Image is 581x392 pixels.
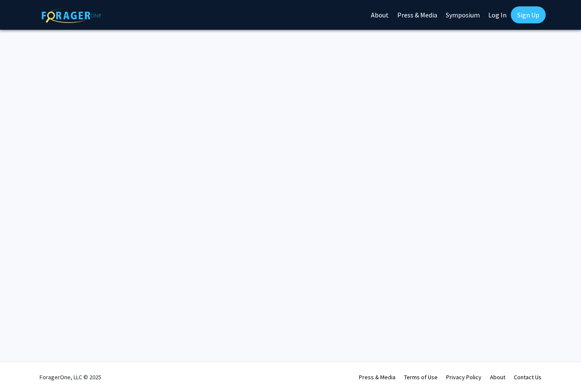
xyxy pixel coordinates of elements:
a: About [490,373,505,381]
a: Privacy Policy [446,373,481,381]
a: Press & Media [359,373,396,381]
div: ForagerOne, LLC © 2025 [40,362,101,392]
a: Sign Up [511,6,546,23]
a: Terms of Use [404,373,438,381]
a: Contact Us [514,373,541,381]
img: ForagerOne Logo [42,8,101,23]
